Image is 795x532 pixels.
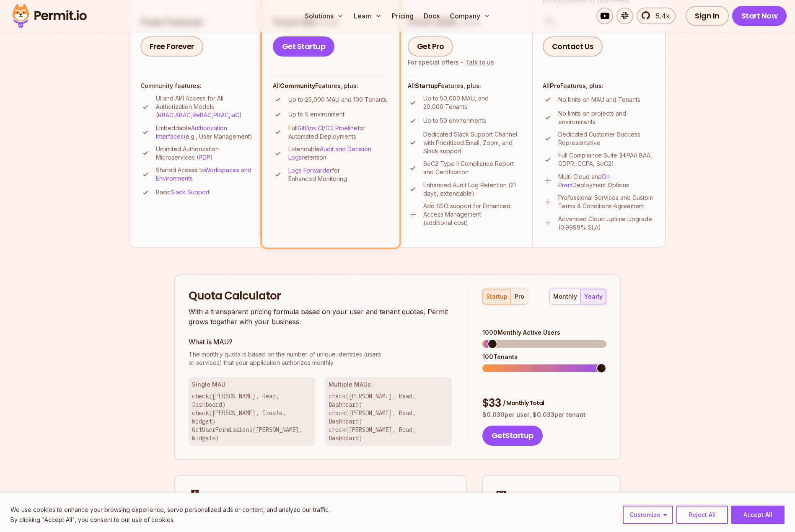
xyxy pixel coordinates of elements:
p: SoC2 Type II Compliance Report and Certification [423,160,522,176]
p: Up to 25,000 MAU and 100 Tenants [288,96,387,104]
a: RBAC [158,111,174,119]
p: Full Compliance Suite (HIPAA BAA, GDPR, CCPA, SoC2) [558,151,655,168]
p: No limits on projects and environments [558,109,655,126]
a: Sign In [686,6,729,26]
a: ABAC [175,111,191,119]
a: Talk to us [465,59,494,66]
a: Start Now [732,6,787,26]
div: 1000 Monthly Active Users [482,328,606,337]
button: Customize [623,506,673,524]
div: $ 33 [482,396,606,411]
button: Accept All [731,506,785,524]
p: We use cookies to enhance your browsing experience, serve personalized ads or content, and analyz... [10,505,330,515]
p: Enhanced Audit Log Retention (21 days, extendable) [423,181,522,198]
a: Slack Support [171,189,210,196]
p: Embeddable (e.g., User Management) [156,124,254,141]
p: check([PERSON_NAME], Read, Dashboard) check([PERSON_NAME], Create, Widget) GetUserPermissions([PE... [192,392,312,442]
p: Up to 50,000 MAU, and 20,000 Tenants [423,94,522,111]
a: PBAC [213,111,229,119]
span: The monthly quota is based on the number of unique identities (users [189,350,452,359]
p: Dedicated Customer Success Representative [558,130,655,147]
h2: Quota Calculator [189,289,452,304]
button: GetStartup [482,426,543,446]
p: No limits on MAU and Tenants [558,96,640,104]
p: Extendable retention [288,145,388,162]
h3: Single MAU [192,380,312,389]
a: Authorization Interfaces [156,124,227,140]
a: Free Forever [140,36,203,57]
a: PDP [199,154,210,161]
span: 5.4k [651,11,670,21]
a: Audit and Decision Logs [288,145,371,161]
p: Add SSO support for Enhanced Access Management (additional cost) [423,202,522,227]
a: IaC [230,111,239,119]
strong: Pro [550,82,560,89]
a: 5.4k [637,8,676,24]
a: Contact Us [543,36,603,57]
a: Get Pro [408,36,453,57]
p: Unlimited Authorization Microservices ( ) [156,145,254,162]
p: for Enhanced Monitoring [288,166,388,183]
strong: Startup [415,82,438,89]
h4: All Features, plus: [273,82,388,90]
p: or services) that your application authorizes monthly. [189,350,452,367]
strong: Community [280,82,315,89]
div: 100 Tenants [482,353,606,361]
p: Basic [156,188,210,196]
p: Multi-Cloud and Deployment Options [558,173,655,189]
div: monthly [553,292,577,301]
a: Logs Forwarder [288,167,332,174]
div: For special offers - [408,58,494,67]
p: Up to 5 environment [288,110,344,119]
p: $ 0.030 per user, $ 0.033 per tenant [482,411,606,419]
p: Professional Services and Custom Terms & Conditions Agreement [558,194,655,210]
p: With a transparent pricing formula based on your user and tenant quotas, Permit grows together wi... [189,307,452,327]
p: Shared Access to [156,166,254,183]
p: UI and API Access for All Authorization Models ( , , , , ) [156,94,254,119]
button: Solutions [301,8,347,24]
a: Docs [420,8,443,24]
p: Advanced Cloud Uptime Upgrade (0.9999% SLA) [558,215,655,232]
button: Reject All [676,506,728,524]
a: On-Prem [558,173,612,189]
h4: All Features, plus: [543,82,655,90]
a: Get Startup [273,36,335,57]
span: / Monthly Total [503,399,544,407]
h3: What is MAU? [189,337,452,347]
p: By clicking "Accept All", you consent to our use of cookies. [10,515,330,525]
a: ReBAC [192,111,212,119]
button: Learn [350,8,385,24]
img: Permit logo [8,2,91,30]
p: Up to 50 environments [423,116,486,125]
a: Pricing [388,8,417,24]
p: Dedicated Slack Support Channel with Prioritized Email, Zoom, and Slack support [423,130,522,155]
h4: Community features: [140,82,254,90]
a: GitOps CI/CD Pipeline [298,124,357,132]
div: pro [515,292,524,301]
button: Company [446,8,494,24]
h3: Multiple MAUs [329,380,448,389]
p: check([PERSON_NAME], Read, Dashboard) check([PERSON_NAME], Read, Dashboard) check([PERSON_NAME], ... [329,392,448,442]
p: Full for Automated Deployments [288,124,388,141]
h4: All Features, plus: [408,82,522,90]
